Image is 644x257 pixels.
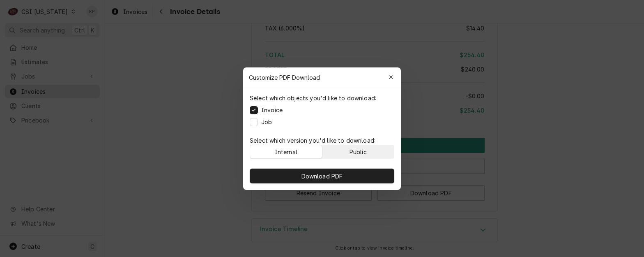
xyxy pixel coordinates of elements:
div: Public [350,147,367,156]
div: Internal [275,147,297,156]
button: Download PDF [250,169,394,183]
label: Job [261,118,272,126]
div: Customize PDF Download [243,67,401,87]
span: Download PDF [300,171,345,180]
label: Invoice [261,106,283,114]
p: Select which objects you'd like to download: [250,94,376,102]
p: Select which version you'd like to download: [250,136,394,145]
